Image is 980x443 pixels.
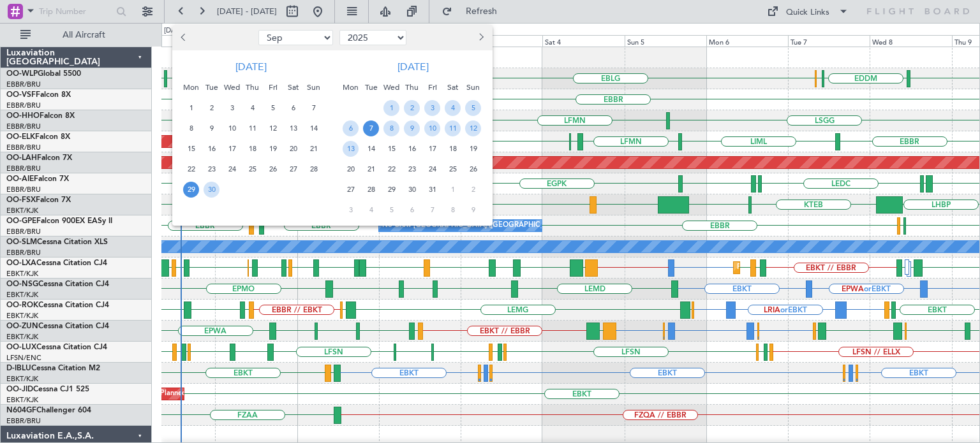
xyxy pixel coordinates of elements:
[204,100,219,116] span: 2
[202,179,222,200] div: 30-9-2025
[304,118,324,138] div: 14-9-2025
[361,159,382,179] div: 21-10-2025
[443,118,463,138] div: 11-10-2025
[181,179,202,200] div: 29-9-2025
[443,138,463,159] div: 18-10-2025
[465,141,481,157] span: 19
[244,161,260,177] span: 25
[204,182,219,198] span: 30
[404,120,420,136] span: 9
[404,182,420,198] span: 30
[363,161,379,177] span: 21
[382,98,402,118] div: 1-10-2025
[204,161,219,177] span: 23
[222,77,242,98] div: Wed
[242,98,263,118] div: 4-9-2025
[265,100,281,116] span: 5
[402,138,422,159] div: 16-10-2025
[306,100,322,116] span: 7
[361,118,382,138] div: 7-10-2025
[258,30,333,45] select: Select month
[222,138,242,159] div: 17-9-2025
[361,138,382,159] div: 14-10-2025
[283,138,304,159] div: 20-9-2025
[304,98,324,118] div: 7-9-2025
[265,141,281,157] span: 19
[463,98,484,118] div: 5-10-2025
[463,118,484,138] div: 12-10-2025
[285,100,301,116] span: 6
[361,77,382,98] div: Tue
[244,120,260,136] span: 11
[404,161,420,177] span: 23
[363,141,379,157] span: 14
[263,118,283,138] div: 12-9-2025
[343,202,359,218] span: 3
[463,200,484,220] div: 9-11-2025
[443,159,463,179] div: 25-10-2025
[224,120,240,136] span: 10
[443,179,463,200] div: 1-11-2025
[285,161,301,177] span: 27
[402,200,422,220] div: 6-11-2025
[424,141,440,157] span: 17
[383,202,399,218] span: 5
[341,200,361,220] div: 3-11-2025
[343,120,359,136] span: 6
[383,120,399,136] span: 8
[404,100,420,116] span: 2
[204,141,219,157] span: 16
[383,141,399,157] span: 15
[402,77,422,98] div: Thu
[222,159,242,179] div: 24-9-2025
[402,98,422,118] div: 2-10-2025
[224,141,240,157] span: 17
[181,77,202,98] div: Mon
[424,100,440,116] span: 3
[285,141,301,157] span: 20
[183,120,199,136] span: 8
[181,98,202,118] div: 1-9-2025
[242,159,263,179] div: 25-9-2025
[341,118,361,138] div: 6-10-2025
[383,182,399,198] span: 29
[424,182,440,198] span: 31
[443,200,463,220] div: 8-11-2025
[283,118,304,138] div: 13-9-2025
[283,77,304,98] div: Sat
[263,98,283,118] div: 5-9-2025
[244,141,260,157] span: 18
[465,202,481,218] span: 9
[224,161,240,177] span: 24
[402,118,422,138] div: 9-10-2025
[404,141,420,157] span: 16
[382,77,402,98] div: Wed
[445,120,461,136] span: 11
[422,77,443,98] div: Fri
[463,159,484,179] div: 26-10-2025
[204,120,219,136] span: 9
[339,30,406,45] select: Select year
[402,179,422,200] div: 30-10-2025
[422,159,443,179] div: 24-10-2025
[265,120,281,136] span: 12
[181,159,202,179] div: 22-9-2025
[445,182,461,198] span: 1
[424,120,440,136] span: 10
[202,138,222,159] div: 16-9-2025
[183,141,199,157] span: 15
[183,182,199,198] span: 29
[263,159,283,179] div: 26-9-2025
[422,138,443,159] div: 17-10-2025
[382,159,402,179] div: 22-10-2025
[443,98,463,118] div: 4-10-2025
[465,161,481,177] span: 26
[382,179,402,200] div: 29-10-2025
[304,77,324,98] div: Sun
[383,161,399,177] span: 22
[465,100,481,116] span: 5
[363,202,379,218] span: 4
[222,118,242,138] div: 10-9-2025
[242,118,263,138] div: 11-9-2025
[222,98,242,118] div: 3-9-2025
